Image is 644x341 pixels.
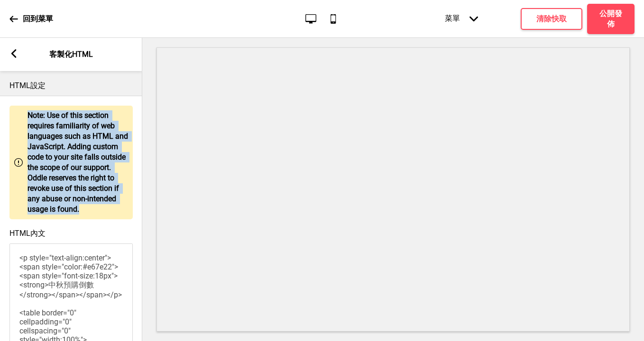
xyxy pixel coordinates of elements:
[28,110,128,215] p: Note: Use of this section requires familiarity of web languages such as HTML and JavaScript. Addi...
[597,9,625,29] h4: 公開發佈
[9,81,133,91] p: HTML設定
[23,14,53,24] p: 回到菜單
[536,14,567,24] h4: 清除快取
[521,8,582,30] button: 清除快取
[49,49,93,60] p: 客製化HTML
[9,6,53,32] a: 回到菜單
[9,229,46,238] label: HTML內文
[587,4,635,34] button: 公開發佈
[435,4,488,33] div: 菜單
